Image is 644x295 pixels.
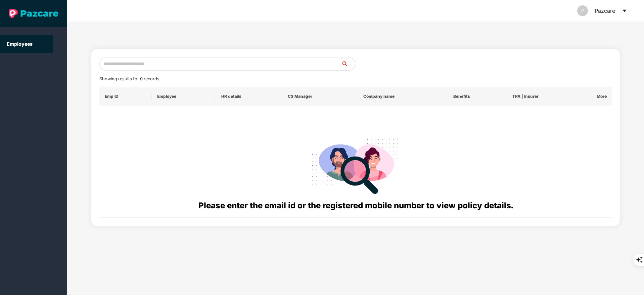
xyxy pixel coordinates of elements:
[358,87,448,106] th: Company name
[622,8,627,13] span: caret-down
[198,201,513,210] span: Please enter the email id or the registered mobile number to view policy details.
[7,41,33,47] a: Employees
[99,87,152,106] th: Emp ID
[99,76,160,81] span: Showing results for 0 records.
[282,87,358,106] th: CS Manager
[581,5,584,16] span: P
[341,57,355,71] button: search
[152,87,216,106] th: Employee
[586,87,612,106] th: More
[448,87,507,106] th: Benefits
[341,61,355,67] span: search
[507,87,586,106] th: TPA | Insurer
[216,87,282,106] th: HR details
[307,131,404,199] img: svg+xml;base64,PHN2ZyB4bWxucz0iaHR0cDovL3d3dy53My5vcmcvMjAwMC9zdmciIHdpZHRoPSIyODgiIGhlaWdodD0iMj...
